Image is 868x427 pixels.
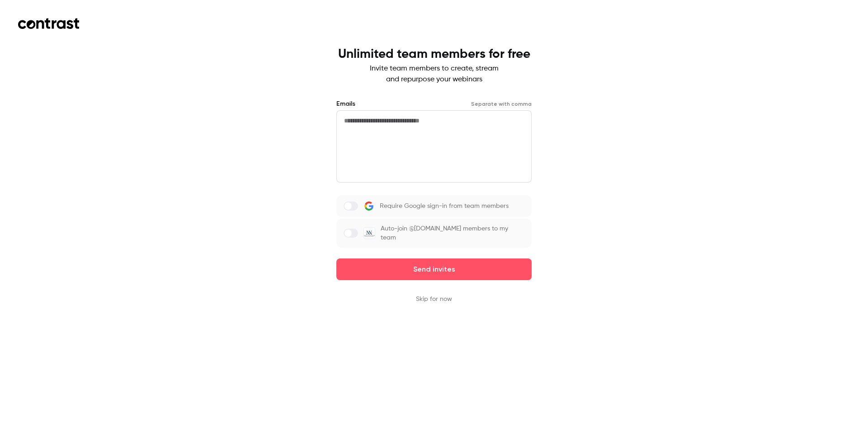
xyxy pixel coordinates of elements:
[338,63,530,85] p: Invite team members to create, stream and repurpose your webinars
[336,219,532,248] label: Auto-join @[DOMAIN_NAME] members to my team
[336,99,355,108] label: Emails
[471,100,532,108] p: Separate with comma
[338,47,530,61] h1: Unlimited team members for free
[416,295,452,304] button: Skip for now
[336,258,532,280] button: Send invites
[336,195,532,217] label: Require Google sign-in from team members
[364,228,375,239] img: Natalia Nogueira - MarTech Consultant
